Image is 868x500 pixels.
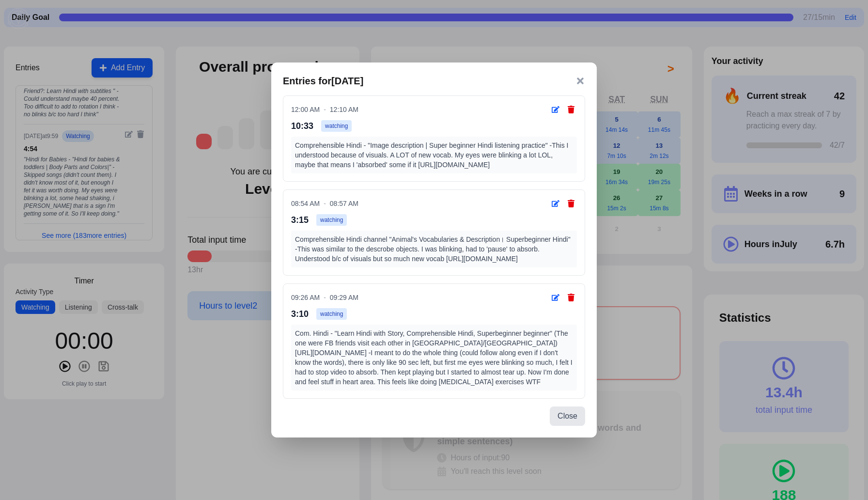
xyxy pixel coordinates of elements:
span: - [324,199,326,208]
span: 12:10 AM [330,105,358,114]
span: 10:33 [291,119,313,133]
button: Close [550,406,585,426]
div: Com. Hindi - "Learn Hindi with Story, Comprehensible Hindi, Superbeginner beginner" (The one were... [291,325,577,391]
span: - [324,293,326,302]
span: 08:54 AM [291,199,320,208]
span: 09:29 AM [330,293,358,302]
span: 3:10 [291,307,309,321]
h3: Entries for [DATE] [283,74,363,88]
span: watching [316,308,347,320]
span: 12:00 AM [291,105,320,114]
span: 09:26 AM [291,293,320,302]
span: 08:57 AM [330,199,358,208]
span: watching [321,120,352,132]
span: - [324,105,326,114]
span: 3:15 [291,213,309,227]
span: watching [316,214,347,226]
div: Comprehensible Hindi channel "Animal's Vocabularies & Description। Superbeginner Hindi" -This was... [291,231,577,267]
div: Comprehensible Hindi - "Image description | Super beginner Hindi listening practice" -This I unde... [291,137,577,173]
